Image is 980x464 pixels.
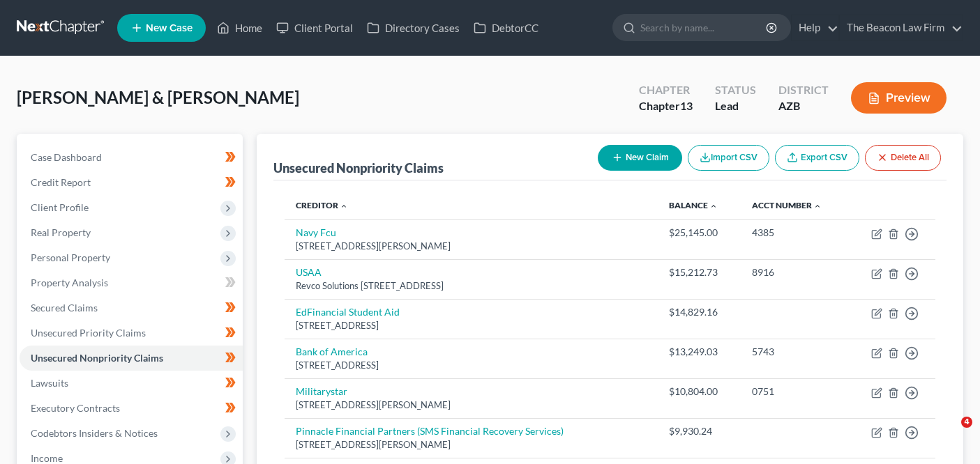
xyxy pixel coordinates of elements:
[20,346,243,371] a: Unsecured Nonpriority Claims
[752,385,837,399] div: 0751
[273,160,444,176] div: Unsecured Nonpriority Claims
[792,15,838,40] a: Help
[296,226,336,238] a: Navy Fcu
[296,399,646,412] div: [STREET_ADDRESS][PERSON_NAME]
[296,385,347,397] a: Militarystar
[752,265,837,279] div: 8916
[296,425,564,437] a: Pinnacle Financial Partners (SMS Financial Recovery Services)
[31,176,91,188] span: Credit Report
[639,82,693,98] div: Chapter
[31,226,91,238] span: Real Property
[269,15,360,40] a: Client Portal
[20,145,243,170] a: Case Dashboard
[669,345,730,359] div: $13,249.03
[715,98,756,114] div: Lead
[778,82,829,98] div: District
[360,15,467,40] a: Directory Cases
[296,359,646,372] div: [STREET_ADDRESS]
[31,302,98,314] span: Secured Claims
[210,15,269,40] a: Home
[31,201,89,213] span: Client Profile
[669,385,730,399] div: $10,804.00
[669,424,730,438] div: $9,930.24
[933,417,966,450] iframe: Intercom live chat
[31,151,102,163] span: Case Dashboard
[31,352,163,364] span: Unsecured Nonpriority Claims
[20,396,243,421] a: Executory Contracts
[340,202,348,210] i: expand_less
[669,265,730,279] div: $15,212.73
[31,427,158,439] span: Codebtors Insiders & Notices
[31,377,68,389] span: Lawsuits
[709,202,718,210] i: expand_less
[851,82,947,114] button: Preview
[669,305,730,319] div: $14,829.16
[639,98,693,114] div: Chapter
[840,15,963,40] a: The Beacon Law Firm
[296,438,646,451] div: [STREET_ADDRESS][PERSON_NAME]
[752,200,822,210] a: Acct Number expand_less
[31,452,63,464] span: Income
[296,200,348,210] a: Creditor expand_less
[296,279,646,293] div: Revco Solutions [STREET_ADDRESS]
[598,145,682,171] button: New Claim
[865,145,941,171] button: Delete All
[296,306,400,318] a: EdFinancial Student Aid
[146,23,193,33] span: New Case
[20,170,243,195] a: Credit Report
[31,252,110,263] span: Personal Property
[715,82,756,98] div: Status
[775,145,859,171] a: Export CSV
[961,417,972,428] span: 4
[17,87,299,107] span: [PERSON_NAME] & [PERSON_NAME]
[778,98,829,114] div: AZB
[296,319,646,332] div: [STREET_ADDRESS]
[669,200,718,210] a: Balance expand_less
[680,99,693,112] span: 13
[31,402,120,414] span: Executory Contracts
[752,226,837,240] div: 4385
[752,345,837,359] div: 5743
[20,295,243,320] a: Secured Claims
[296,346,368,357] a: Bank of America
[20,371,243,396] a: Lawsuits
[296,266,322,278] a: USAA
[20,320,243,346] a: Unsecured Priority Claims
[467,15,545,40] a: DebtorCC
[31,277,108,288] span: Property Analysis
[669,226,730,240] div: $25,145.00
[296,240,646,253] div: [STREET_ADDRESS][PERSON_NAME]
[688,145,769,171] button: Import CSV
[813,202,822,210] i: expand_less
[31,327,146,339] span: Unsecured Priority Claims
[640,15,768,40] input: Search by name...
[20,270,243,295] a: Property Analysis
